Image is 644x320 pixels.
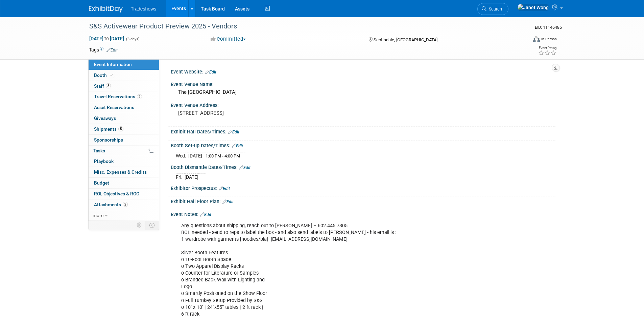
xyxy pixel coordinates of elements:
[487,35,557,45] div: Event Format
[94,169,147,175] span: Misc. Expenses & Credits
[232,144,243,148] a: Edit
[89,102,159,113] a: Asset Reservations
[94,83,111,89] span: Staff
[89,91,159,102] a: Travel Reservations2
[89,146,159,156] a: Tasks
[89,135,159,145] a: Sponsorships
[94,126,123,132] span: Shipments
[93,148,105,153] span: Tasks
[89,189,159,199] a: ROI, Objectives & ROO
[94,180,109,186] span: Budget
[89,81,159,91] a: Staff3
[176,174,185,181] td: Fri.
[171,183,555,192] div: Exhibitor Prospectus:
[89,59,159,70] a: Event Information
[89,178,159,188] a: Budget
[118,126,123,131] span: 5
[94,137,123,143] span: Sponsorships
[176,87,550,98] div: The [GEOGRAPHIC_DATA]
[176,152,188,159] td: Wed.
[517,4,549,11] img: Janet Wong
[131,6,157,12] span: Tradeshows
[89,156,159,167] a: Playbook
[103,36,110,41] span: to
[541,37,557,42] div: In-Person
[89,124,159,134] a: Shipments5
[219,186,230,191] a: Edit
[94,72,115,78] span: Booth
[171,209,555,218] div: Event Notes:
[535,25,562,30] span: Event ID: 11146486
[486,6,502,12] span: Search
[205,70,216,74] a: Edit
[185,174,198,181] td: [DATE]
[171,162,555,171] div: Booth Dismantle Dates/Times:
[239,165,251,170] a: Edit
[125,37,140,41] span: (3 days)
[89,167,159,177] a: Misc. Expenses & Credits
[171,79,555,88] div: Event Venue Name:
[137,94,142,99] span: 2
[106,83,111,88] span: 3
[134,221,145,230] td: Personalize Event Tab Strip
[171,196,555,205] div: Exhibit Hall Floor Plan:
[106,48,118,52] a: Edit
[94,62,132,67] span: Event Information
[123,202,128,207] span: 2
[93,213,103,218] span: more
[89,36,124,42] span: [DATE] [DATE]
[171,141,555,149] div: Booth Set-up Dates/Times:
[374,37,437,42] span: Scottsdale, [GEOGRAPHIC_DATA]
[188,152,202,159] td: [DATE]
[145,221,159,230] td: Toggle Event Tabs
[87,20,517,33] div: S&S Activewear Product Preview 2025 - Vendors
[89,210,159,221] a: more
[89,6,123,13] img: ExhibitDay
[228,130,239,134] a: Edit
[171,67,555,76] div: Event Website:
[208,36,248,43] button: Committed
[533,36,540,42] img: Format-Inperson.png
[89,70,159,81] a: Booth
[94,202,128,207] span: Attachments
[222,199,234,204] a: Edit
[94,158,114,164] span: Playbook
[89,199,159,210] a: Attachments2
[94,94,142,99] span: Travel Reservations
[171,100,555,109] div: Event Venue Address:
[171,127,555,135] div: Exhibit Hall Dates/Times:
[89,46,118,53] td: Tags
[206,153,240,158] span: 1:00 PM - 4:00 PM
[89,113,159,124] a: Giveaways
[94,191,139,196] span: ROI, Objectives & ROO
[178,110,324,116] pre: [STREET_ADDRESS]
[94,115,116,121] span: Giveaways
[110,73,113,77] i: Booth reservation complete
[94,105,134,110] span: Asset Reservations
[538,46,556,50] div: Event Rating
[477,3,508,15] a: Search
[200,212,211,217] a: Edit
